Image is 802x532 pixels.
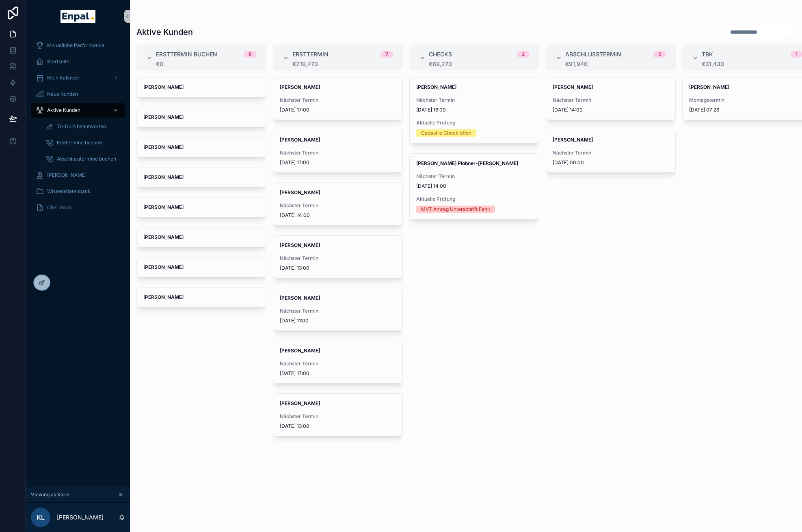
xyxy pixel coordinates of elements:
[47,75,80,81] span: Mein Kalender
[280,97,396,103] span: Nächster Termin
[280,202,396,209] span: Nächster Termin
[273,393,403,436] a: [PERSON_NAME]Nächster Termin[DATE] 13:00
[553,107,669,113] span: [DATE] 14:00
[429,61,530,67] div: €69,270
[409,153,539,220] a: [PERSON_NAME] Plobner-[PERSON_NAME]Nächster Termin[DATE] 14:00Aktuelle PrüfungMVT Antrag Untersch...
[136,227,266,247] a: [PERSON_NAME]
[156,61,257,67] div: €0
[553,159,669,166] span: [DATE] 00:00
[280,295,320,301] strong: [PERSON_NAME]
[416,120,532,126] span: Aktuelle Prüfung
[421,129,471,137] div: Cadastre Check offen
[280,423,396,429] span: [DATE] 13:00
[565,61,666,67] div: €91,940
[273,182,403,225] a: [PERSON_NAME]Nächster Termin[DATE] 14:00
[689,84,729,90] strong: [PERSON_NAME]
[280,137,320,143] strong: [PERSON_NAME]
[416,196,532,202] span: Aktuelle Prüfung
[41,152,125,166] a: Abschlusstermine buchen
[280,255,396,262] span: Nächster Termin
[57,123,106,130] span: To-Do's beantworten
[61,10,95,23] img: App logo
[37,513,45,522] span: KL
[136,167,266,187] a: [PERSON_NAME]
[143,114,184,120] strong: [PERSON_NAME]
[658,51,661,58] div: 2
[273,288,403,331] a: [PERSON_NAME]Nächster Termin[DATE] 11:00
[273,341,403,384] a: [PERSON_NAME]Nächster Termin[DATE] 17:00
[47,58,69,65] span: Startseite
[385,51,388,58] div: 7
[143,174,184,180] strong: [PERSON_NAME]
[143,144,184,150] strong: [PERSON_NAME]
[47,188,91,195] span: Wissensdatenbank
[156,50,217,58] span: Ersttermin buchen
[702,50,713,58] span: TBK
[136,197,266,217] a: [PERSON_NAME]
[553,84,593,90] strong: [PERSON_NAME]
[416,84,456,90] strong: [PERSON_NAME]
[273,77,403,120] a: [PERSON_NAME]Nächster Termin[DATE] 17:00
[143,294,184,300] strong: [PERSON_NAME]
[143,84,184,90] strong: [PERSON_NAME]
[41,119,125,134] a: To-Do's beantworten
[143,204,184,210] strong: [PERSON_NAME]
[280,413,396,420] span: Nächster Termin
[280,242,320,248] strong: [PERSON_NAME]
[553,97,669,103] span: Nächster Termin
[136,77,266,97] a: [PERSON_NAME]
[31,491,69,498] span: Viewing as Karin
[31,54,125,69] a: Startseite
[31,38,125,53] a: Monatliche Performance
[280,84,320,90] strong: [PERSON_NAME]
[421,206,490,213] div: MVT Antrag Unterschrift Fehlt
[280,265,396,271] span: [DATE] 13:00
[280,212,396,219] span: [DATE] 14:00
[280,370,396,377] span: [DATE] 17:00
[31,103,125,118] a: Aktive Kunden
[31,87,125,101] a: Neue Kunden
[143,264,184,270] strong: [PERSON_NAME]
[796,51,798,58] div: 1
[57,513,104,521] p: [PERSON_NAME]
[273,130,403,173] a: [PERSON_NAME]Nächster Termin[DATE] 17:00
[292,61,393,67] div: €219,470
[280,150,396,156] span: Nächster Termin
[41,135,125,150] a: Ersttermine buchen
[31,184,125,199] a: Wissensdatenbank
[553,150,669,156] span: Nächster Termin
[136,26,193,38] h1: Aktive Kunden
[280,317,396,324] span: [DATE] 11:00
[409,77,539,144] a: [PERSON_NAME]Nächster Termin[DATE] 16:00Aktuelle PrüfungCadastre Check offen
[416,107,532,113] span: [DATE] 16:00
[280,360,396,367] span: Nächster Termin
[26,32,130,225] div: scrollable content
[280,400,320,406] strong: [PERSON_NAME]
[31,71,125,85] a: Mein Kalender
[280,189,320,195] strong: [PERSON_NAME]
[47,91,78,97] span: Neue Kunden
[416,97,532,103] span: Nächster Termin
[292,50,329,58] span: Ersttermin
[31,168,125,182] a: [PERSON_NAME]
[522,51,525,58] div: 2
[47,172,86,178] span: [PERSON_NAME]
[249,51,252,58] div: 8
[136,257,266,277] a: [PERSON_NAME]
[280,159,396,166] span: [DATE] 17:00
[47,107,80,114] span: Aktive Kunden
[416,160,518,166] strong: [PERSON_NAME] Plobner-[PERSON_NAME]
[47,42,104,49] span: Monatliche Performance
[136,287,266,307] a: [PERSON_NAME]
[553,137,593,143] strong: [PERSON_NAME]
[31,200,125,215] a: Über mich
[546,77,676,120] a: [PERSON_NAME]Nächster Termin[DATE] 14:00
[416,183,532,189] span: [DATE] 14:00
[280,348,320,354] strong: [PERSON_NAME]
[280,308,396,314] span: Nächster Termin
[416,173,532,180] span: Nächster Termin
[429,50,452,58] span: Checks
[280,107,396,113] span: [DATE] 17:00
[136,107,266,127] a: [PERSON_NAME]
[565,50,621,58] span: Abschlusstermin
